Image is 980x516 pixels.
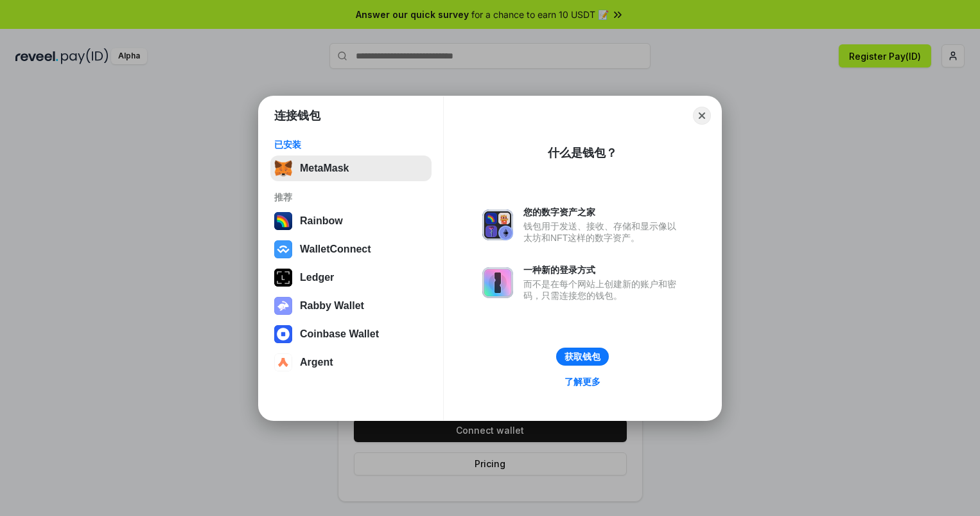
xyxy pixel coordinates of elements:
img: svg+xml,%3Csvg%20width%3D%22120%22%20height%3D%22120%22%20viewBox%3D%220%200%20120%20120%22%20fil... [274,212,292,230]
img: svg+xml,%3Csvg%20xmlns%3D%22http%3A%2F%2Fwww.w3.org%2F2000%2Fsvg%22%20fill%3D%22none%22%20viewBox... [482,267,513,298]
img: svg+xml,%3Csvg%20xmlns%3D%22http%3A%2F%2Fwww.w3.org%2F2000%2Fsvg%22%20fill%3D%22none%22%20viewBox... [274,297,292,315]
button: 获取钱包 [556,348,609,366]
a: 了解更多 [557,373,608,390]
div: MetaMask [300,163,349,174]
div: 钱包用于发送、接收、存储和显示像以太坊和NFT这样的数字资产。 [523,220,683,244]
button: Ledger [270,265,432,290]
div: WalletConnect [300,244,371,255]
div: 一种新的登录方式 [523,264,683,276]
div: 已安装 [274,139,428,150]
div: 获取钱包 [564,351,600,362]
div: 您的数字资产之家 [523,206,683,218]
img: svg+xml,%3Csvg%20width%3D%2228%22%20height%3D%2228%22%20viewBox%3D%220%200%2028%2028%22%20fill%3D... [274,240,292,258]
button: Coinbase Wallet [270,321,432,347]
img: svg+xml,%3Csvg%20fill%3D%22none%22%20height%3D%2233%22%20viewBox%3D%220%200%2035%2033%22%20width%... [274,159,292,177]
img: svg+xml,%3Csvg%20xmlns%3D%22http%3A%2F%2Fwww.w3.org%2F2000%2Fsvg%22%20width%3D%2228%22%20height%3... [274,269,292,287]
div: Coinbase Wallet [300,328,379,340]
div: Rabby Wallet [300,300,364,312]
div: 了解更多 [564,376,600,387]
img: svg+xml,%3Csvg%20xmlns%3D%22http%3A%2F%2Fwww.w3.org%2F2000%2Fsvg%22%20fill%3D%22none%22%20viewBox... [482,209,513,240]
button: Close [693,107,711,125]
div: 而不是在每个网站上创建新的账户和密码，只需连接您的钱包。 [523,278,683,301]
h1: 连接钱包 [274,108,320,123]
div: Argent [300,357,333,368]
img: svg+xml,%3Csvg%20width%3D%2228%22%20height%3D%2228%22%20viewBox%3D%220%200%2028%2028%22%20fill%3D... [274,353,292,371]
button: WalletConnect [270,236,432,262]
div: Ledger [300,272,334,283]
div: 什么是钱包？ [548,145,617,161]
div: Rainbow [300,215,343,227]
div: 推荐 [274,191,428,203]
button: MetaMask [270,156,432,181]
button: Argent [270,350,432,375]
button: Rainbow [270,208,432,234]
img: svg+xml,%3Csvg%20width%3D%2228%22%20height%3D%2228%22%20viewBox%3D%220%200%2028%2028%22%20fill%3D... [274,325,292,343]
button: Rabby Wallet [270,293,432,319]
